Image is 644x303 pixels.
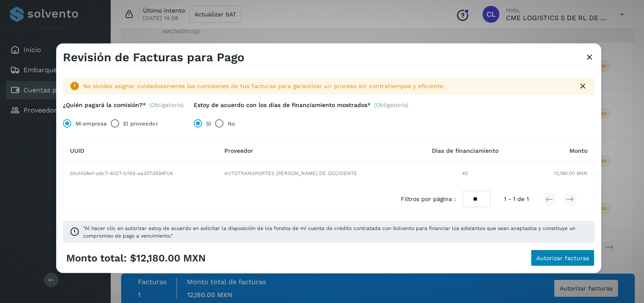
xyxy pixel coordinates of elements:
span: UUID [70,147,84,154]
button: Autorizar facturas [531,249,595,266]
td: AUTOTRANSPORTES [PERSON_NAME] DE OCCIDENTE [218,162,412,184]
label: Estoy de acuerdo con los días de financiamiento mostrados [194,101,371,108]
div: No olvides asignar cuidadosamente las comisiones de tus facturas para garantizar un proceso sin c... [83,82,571,91]
label: El proveedor [123,115,158,132]
span: $12,180.00 MXN [130,252,206,264]
label: Sí [206,115,211,132]
td: 45 [412,162,519,184]
span: Autorizar facturas [536,255,589,261]
span: 12,180.00 MXN [554,170,587,177]
span: Monto [569,147,587,154]
span: Filtros por página : [401,195,456,204]
span: "Al hacer clic en autorizar estoy de acuerdo en solicitar la disposición de los fondos de mi cuen... [83,224,588,239]
span: Monto total: [66,252,127,264]
span: 1 - 1 de 1 [504,195,529,204]
label: Mi empresa [75,115,106,132]
td: bbd428ef-a9c7-4027-b159-aa307d5947c6 [63,162,218,184]
label: No [228,115,235,132]
label: ¿Quién pagará la comisión? [63,101,146,108]
span: (Obligatorio) [374,101,408,112]
h3: Revisión de Facturas para Pago [63,50,244,65]
span: (Obligatorio) [149,101,184,108]
span: Días de financiamiento [432,147,499,154]
span: Proveedor [224,147,253,154]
